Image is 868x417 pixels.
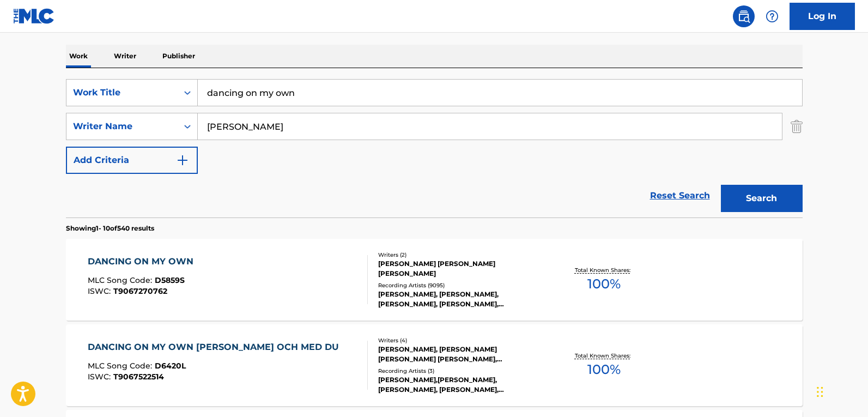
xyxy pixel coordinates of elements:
[88,255,199,268] div: DANCING ON MY OWN
[88,275,155,285] span: MLC Song Code :
[378,367,543,375] div: Recording Artists ( 3 )
[88,286,113,296] span: ISWC :
[737,10,750,23] img: search
[378,375,543,395] div: [PERSON_NAME],[PERSON_NAME],[PERSON_NAME], [PERSON_NAME], [PERSON_NAME], [PERSON_NAME]
[721,185,803,212] button: Search
[645,184,715,208] a: Reset Search
[88,341,344,354] div: DANCING ON MY OWN [PERSON_NAME] OCH MED DU
[176,154,189,167] img: 9d2ae6d4665cec9f34b9.svg
[73,86,171,99] div: Work Title
[791,113,803,140] img: Delete Criterion
[814,365,868,417] iframe: Chat Widget
[587,360,621,379] span: 100 %
[66,79,803,217] form: Search Form
[575,266,633,274] p: Total Known Shares:
[66,45,91,68] p: Work
[66,223,154,233] p: Showing 1 - 10 of 540 results
[66,147,198,174] button: Add Criteria
[790,3,855,30] a: Log In
[587,274,621,294] span: 100 %
[378,336,543,345] div: Writers ( 4 )
[378,345,543,364] div: [PERSON_NAME], [PERSON_NAME] [PERSON_NAME] [PERSON_NAME], [PERSON_NAME] [PERSON_NAME]
[378,281,543,289] div: Recording Artists ( 9095 )
[113,286,167,296] span: T9067270762
[155,275,185,285] span: D5859S
[733,5,755,27] a: Public Search
[378,251,543,259] div: Writers ( 2 )
[66,324,803,406] a: DANCING ON MY OWN [PERSON_NAME] OCH MED DUMLC Song Code:D6420LISWC:T9067522514Writers (4)[PERSON_...
[155,361,186,371] span: D6420L
[88,372,113,382] span: ISWC :
[159,45,198,68] p: Publisher
[817,376,823,408] div: Drag
[13,8,55,24] img: MLC Logo
[111,45,139,68] p: Writer
[88,361,155,371] span: MLC Song Code :
[766,10,779,23] img: help
[73,120,171,133] div: Writer Name
[378,289,543,309] div: [PERSON_NAME], [PERSON_NAME], [PERSON_NAME], [PERSON_NAME], [PERSON_NAME]
[66,239,803,321] a: DANCING ON MY OWNMLC Song Code:D5859SISWC:T9067270762Writers (2)[PERSON_NAME] [PERSON_NAME] [PERS...
[575,352,633,360] p: Total Known Shares:
[761,5,783,27] div: Help
[378,259,543,279] div: [PERSON_NAME] [PERSON_NAME] [PERSON_NAME]
[113,372,164,382] span: T9067522514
